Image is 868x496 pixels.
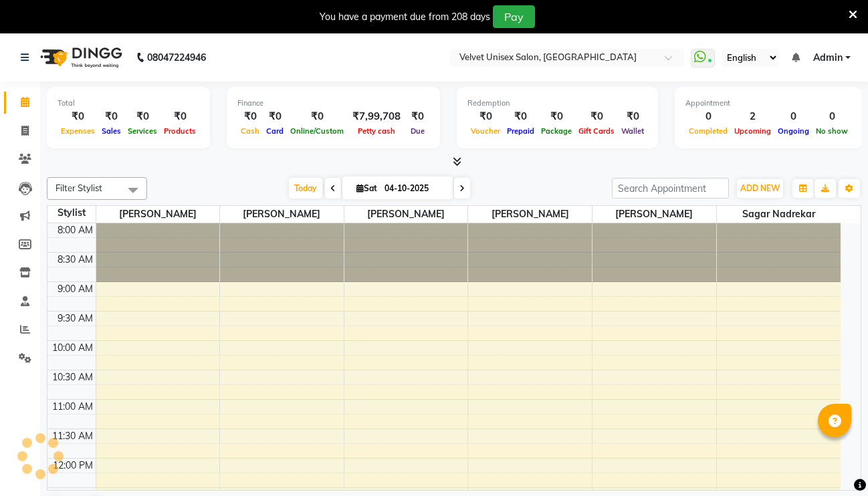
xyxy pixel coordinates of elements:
[740,183,780,193] span: ADD NEW
[407,126,428,136] span: Due
[685,109,731,124] div: 0
[504,109,538,124] div: ₹0
[538,109,575,124] div: ₹0
[812,126,851,136] span: No show
[98,126,124,136] span: Sales
[354,126,399,136] span: Petty cash
[160,126,199,136] span: Products
[56,182,102,193] span: Filter Stylist
[50,459,96,473] div: 12:00 PM
[467,109,504,124] div: ₹0
[717,206,841,223] span: sagar nadrekar
[289,178,322,199] span: Today
[493,5,535,28] button: Pay
[592,206,716,223] span: [PERSON_NAME]
[263,126,287,136] span: Card
[263,109,287,124] div: ₹0
[96,206,220,223] span: [PERSON_NAME]
[58,98,199,109] div: Total
[347,109,406,124] div: ₹7,99,708
[467,126,504,136] span: Voucher
[467,98,647,109] div: Redemption
[55,312,96,326] div: 9:30 AM
[124,109,160,124] div: ₹0
[406,109,429,124] div: ₹0
[237,126,263,136] span: Cash
[774,126,812,136] span: Ongoing
[49,429,96,443] div: 11:30 AM
[381,178,447,199] input: 2025-10-04
[55,282,96,296] div: 9:00 AM
[353,183,381,193] span: Sat
[812,109,851,124] div: 0
[55,223,96,237] div: 8:00 AM
[220,206,344,223] span: [PERSON_NAME]
[737,179,783,198] button: ADD NEW
[58,126,98,136] span: Expenses
[160,109,199,124] div: ₹0
[731,109,774,124] div: 2
[124,126,160,136] span: Services
[47,206,96,220] div: Stylist
[344,206,468,223] span: [PERSON_NAME]
[685,126,731,136] span: Completed
[504,126,538,136] span: Prepaid
[468,206,592,223] span: [PERSON_NAME]
[287,109,347,124] div: ₹0
[237,109,263,124] div: ₹0
[612,178,729,199] input: Search Appointment
[813,51,843,65] span: Admin
[538,126,575,136] span: Package
[49,370,96,384] div: 10:30 AM
[575,109,618,124] div: ₹0
[731,126,774,136] span: Upcoming
[685,98,851,109] div: Appointment
[618,126,647,136] span: Wallet
[49,341,96,355] div: 10:00 AM
[34,39,126,76] img: logo
[320,10,490,24] div: You have a payment due from 208 days
[147,39,206,76] b: 08047224946
[49,400,96,414] div: 11:00 AM
[774,109,812,124] div: 0
[58,109,98,124] div: ₹0
[237,98,429,109] div: Finance
[287,126,347,136] span: Online/Custom
[618,109,647,124] div: ₹0
[98,109,124,124] div: ₹0
[55,253,96,267] div: 8:30 AM
[575,126,618,136] span: Gift Cards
